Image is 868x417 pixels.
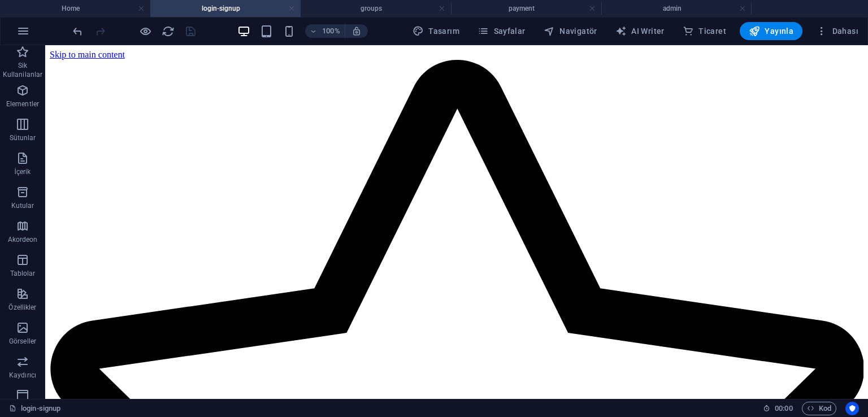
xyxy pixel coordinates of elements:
h4: admin [601,2,752,15]
span: 00 00 [775,402,792,415]
h4: groups [301,2,451,15]
button: 100% [305,24,345,38]
button: reload [161,24,175,38]
span: AI Writer [615,25,665,37]
p: Özellikler [8,303,36,312]
span: Navigatör [544,25,597,37]
button: undo [71,24,84,38]
a: Skip to main content [5,5,80,14]
i: Yeniden boyutlandırmada yakınlaştırma düzeyini seçilen cihaza uyacak şekilde otomatik olarak ayarla. [351,26,362,36]
p: Elementler [6,99,39,108]
span: : [783,404,784,412]
button: Usercentrics [845,402,859,415]
p: Kaydırıcı [9,371,36,380]
h6: 100% [322,24,340,38]
h4: login-signup [150,2,301,15]
p: Görseller [9,337,36,346]
p: Kutular [11,201,34,210]
p: Akordeon [8,235,38,244]
span: Dahası [816,25,858,37]
button: Navigatör [539,22,602,40]
span: Yayınla [749,25,793,37]
button: Kod [802,402,836,415]
span: Ticaret [683,25,726,37]
p: İçerik [14,167,31,176]
a: Seçimi iptal etmek için tıkla. Sayfaları açmak için çift tıkla [9,402,60,415]
span: Kod [807,402,831,415]
button: Ön izleme modundan çıkıp düzenlemeye devam etmek için buraya tıklayın [138,24,152,38]
div: Tasarım (Ctrl+Alt+Y) [408,22,464,40]
h6: Oturum süresi [763,402,793,415]
p: Tablolar [10,269,36,278]
p: Sütunlar [10,133,36,142]
button: Tasarım [408,22,464,40]
button: Sayfalar [473,22,530,40]
h4: payment [451,2,601,15]
i: Geri al: JS'yi düzenle (Ctrl+Z) [71,25,84,38]
button: Dahası [811,22,863,40]
i: Sayfayı yeniden yükleyin [162,25,175,38]
button: Ticaret [678,22,731,40]
span: Sayfalar [478,25,526,37]
button: AI Writer [611,22,669,40]
button: Yayınla [740,22,802,40]
span: Tasarım [413,25,459,37]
